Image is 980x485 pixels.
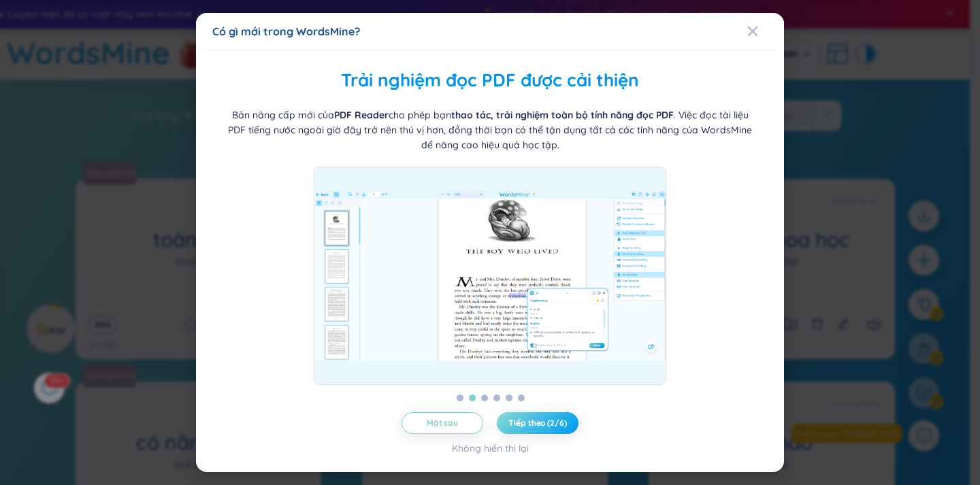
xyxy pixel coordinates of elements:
[452,442,529,454] font: Không hiển thị lại
[402,412,483,434] button: Mặt sau
[232,110,334,122] font: Bản nâng cấp mới của
[497,412,578,434] button: Tiếp theo (2/6)
[508,418,566,428] font: Tiếp theo (2/6)
[334,110,389,122] font: PDF Reader
[228,110,752,152] font: . Việc đọc tài liệu PDF tiếng nước ngoài giờ đây trở nên thú vị hơn, đồng thời bạn có thể tận dụn...
[389,110,451,122] font: cho phép bạn
[451,110,674,122] font: thao tác, trải nghiệm toàn bộ tính năng đọc PDF
[212,24,360,38] font: Có gì mới trong WordsMine?
[341,69,639,91] font: Trải nghiệm đọc PDF được cải thiện
[427,418,458,428] font: Mặt sau
[747,13,784,50] button: Đóng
